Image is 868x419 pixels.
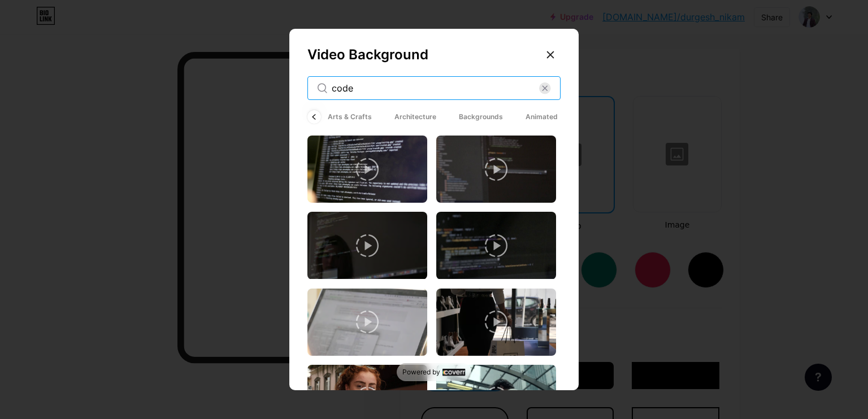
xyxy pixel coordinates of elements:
[517,109,567,124] span: Animated
[319,109,381,124] span: Arts & Crafts
[332,81,539,95] input: Search Videos
[450,109,512,124] span: Backgrounds
[385,109,445,124] span: Architecture
[402,368,440,377] span: Powered by
[307,46,428,63] span: Video Background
